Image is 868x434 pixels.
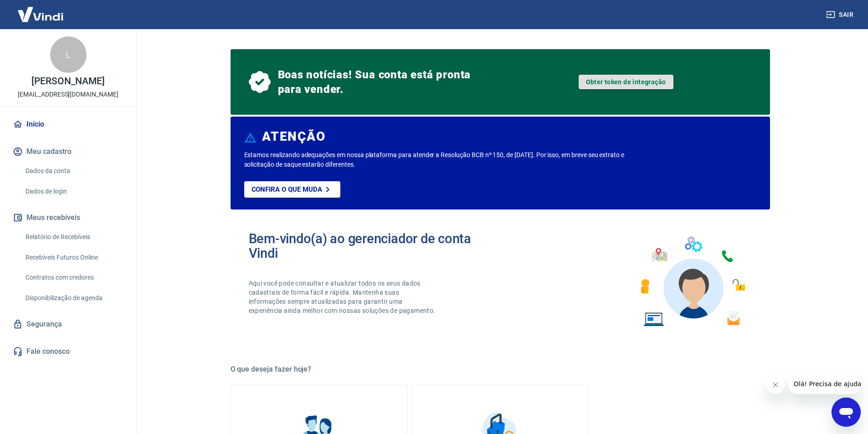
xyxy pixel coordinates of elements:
span: Boas notícias! Sua conta está pronta para vender. [278,67,475,97]
p: Confira o que muda [252,185,322,194]
a: Relatório de Recebíveis [22,228,125,246]
a: Fale conosco [11,342,125,362]
span: Olá! Precisa de ajuda? [5,6,77,14]
a: Recebíveis Futuros Online [22,248,125,267]
button: Meus recebíveis [11,208,125,228]
h6: ATENÇÃO [262,132,325,141]
p: [PERSON_NAME] [31,77,104,86]
a: Contratos com credores [22,268,125,287]
a: Disponibilização de agenda [22,289,125,307]
a: Segurança [11,314,125,334]
p: [EMAIL_ADDRESS][DOMAIN_NAME] [18,90,118,99]
button: Sair [824,6,857,23]
div: L [50,36,87,73]
img: Vindi [11,0,70,28]
a: Dados de login [22,182,125,201]
iframe: Fechar mensagem [766,376,785,394]
a: Dados da conta [22,162,125,180]
h5: O que deseja fazer hoje? [231,365,770,374]
p: Estamos realizando adequações em nossa plataforma para atender a Resolução BCB nº 150, de [DATE].... [244,150,654,169]
a: Confira o que muda [244,181,340,198]
a: Início [11,114,125,134]
a: Obter token de integração [579,75,673,89]
iframe: Mensagem da empresa [788,374,861,394]
button: Meu cadastro [11,142,125,162]
img: Imagem de um avatar masculino com diversos icones exemplificando as funcionalidades do gerenciado... [632,231,752,332]
p: Aqui você pode consultar e atualizar todos os seus dados cadastrais de forma fácil e rápida. Mant... [249,279,437,315]
iframe: Botão para abrir a janela de mensagens [832,398,861,427]
h2: Bem-vindo(a) ao gerenciador de conta Vindi [249,231,500,260]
